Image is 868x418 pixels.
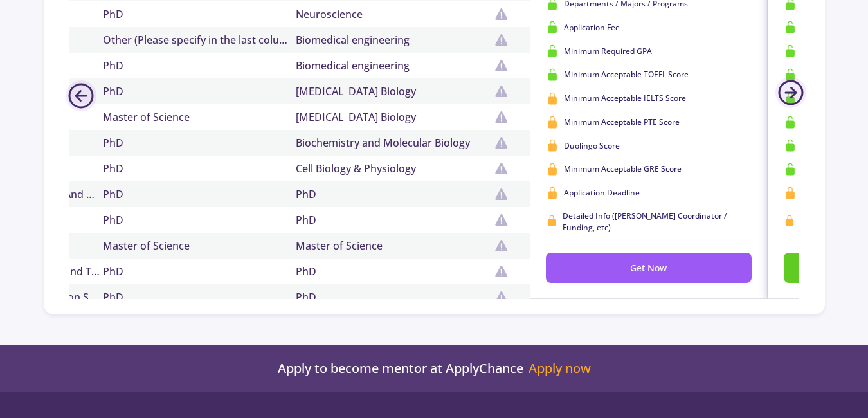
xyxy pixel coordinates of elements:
[564,69,689,80] span: Minimum Acceptable TOEFL Score
[564,116,680,128] span: Minimum Acceptable PTE Score
[296,212,489,228] div: PhD
[563,210,752,233] span: Detailed Info ([PERSON_NAME] Coordinator / Funding, etc)
[296,264,489,279] div: PhD
[103,264,296,279] div: PhD
[103,135,296,150] div: PhD
[296,135,489,150] div: Biochemistry and Molecular Biology
[103,32,296,48] div: Other (Please specify in the last column)
[296,186,489,202] div: PhD
[564,140,620,152] span: Duolingo Score
[103,161,296,176] div: PhD
[529,361,591,376] a: Apply now
[296,161,489,176] div: Cell Biology & Physiology
[103,186,296,202] div: PhD
[296,32,489,48] div: Biomedical engineering
[103,289,296,305] div: PhD
[296,289,489,305] div: PhD
[296,6,489,22] div: Neuroscience
[564,22,620,33] span: Application Fee
[296,58,489,73] div: Biomedical engineering
[564,46,652,57] span: Minimum Required GPA
[103,109,296,125] div: Master of Science
[103,238,296,253] div: Master of Science
[564,163,682,175] span: Minimum Acceptable GRE Score
[103,58,296,73] div: PhD
[103,212,296,228] div: PhD
[296,84,489,99] div: [MEDICAL_DATA] Biology
[296,109,489,125] div: [MEDICAL_DATA] Biology
[564,187,640,199] span: Application Deadline
[564,93,686,104] span: Minimum Acceptable IELTS Score
[546,253,752,283] button: Get Now
[296,238,489,253] div: Master of Science
[103,6,296,22] div: PhD
[103,84,296,99] div: PhD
